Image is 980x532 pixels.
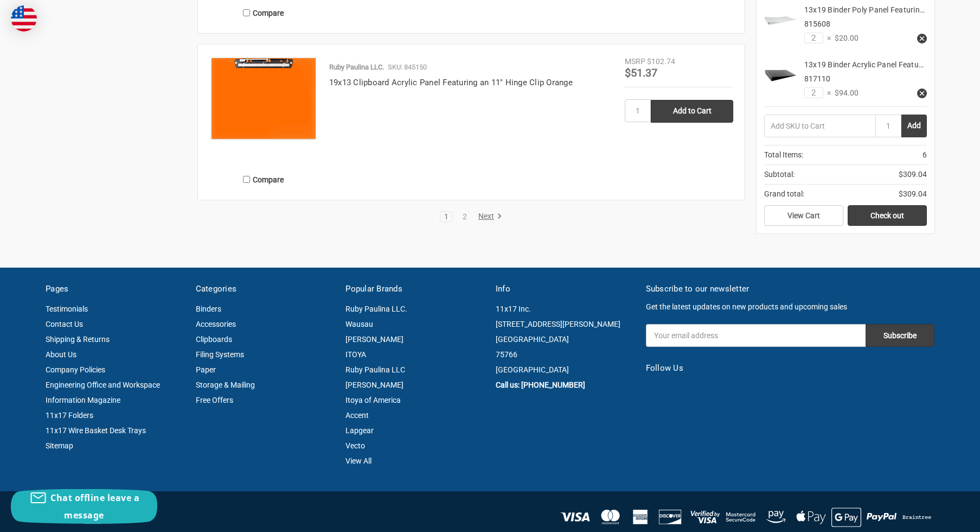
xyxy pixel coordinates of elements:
[46,365,105,374] a: Company Policies
[899,169,927,180] span: $309.04
[11,489,157,524] button: Chat offline leave a message
[11,5,37,31] img: duty and tax information for United States
[764,59,797,92] img: 13x19 Binder Acrylic Panel Featuring a Ring Black
[901,115,927,137] button: Add
[209,56,318,164] a: 19x13 Clipboard Acrylic Panel Featuring an 11" Hinge Clip Orange
[625,66,657,79] span: $51.37
[764,169,795,180] span: Subtotal:
[196,335,232,344] a: Clipboards
[804,20,830,28] span: 815608
[764,188,804,200] span: Grand total:
[196,283,335,295] h5: Categories
[50,492,139,521] span: Chat offline leave a message
[804,60,924,69] a: 13x19 Binder Acrylic Panel Featu…
[46,283,184,295] h5: Pages
[388,62,427,73] p: SKU: 845150
[329,78,573,87] a: 19x13 Clipboard Acrylic Panel Featuring an 11" Hinge Clip Orange
[345,305,407,313] a: Ruby Paulina LLC.
[496,381,585,389] a: Call us: [PHONE_NUMBER]
[345,426,374,435] a: Lapgear
[196,320,236,328] a: Accessories
[209,4,318,22] label: Compare
[646,301,934,313] p: Get the latest updates on new products and upcoming sales
[764,149,803,161] span: Total Items:
[831,87,859,99] span: $94.00
[243,9,250,16] input: Compare
[345,320,373,328] a: Wausau
[46,350,76,359] a: About Us
[440,213,452,220] a: 1
[923,149,927,161] span: 6
[345,335,403,344] a: [PERSON_NAME]
[764,205,843,226] a: View Cart
[625,56,645,67] div: MSRP
[243,176,250,183] input: Compare
[46,411,93,420] a: 11x17 Folders
[823,33,831,44] span: ×
[329,62,384,73] p: Ruby Paulina LLC.
[46,441,73,450] a: Sitemap
[209,170,318,188] label: Compare
[345,350,366,359] a: ITOYA
[646,324,866,347] input: Your email address
[345,411,369,420] a: Accent
[345,381,403,389] a: [PERSON_NAME]
[823,87,831,99] span: ×
[475,212,502,221] a: Next
[647,57,675,66] span: $102.74
[459,213,471,220] a: 2
[46,335,110,344] a: Shipping & Returns
[46,514,484,524] p: © 2025 11x17
[196,396,233,404] a: Free Offers
[345,457,371,465] a: View All
[764,115,875,137] input: Add SKU to Cart
[345,283,484,295] h5: Popular Brands
[866,324,934,347] input: Subscribe
[196,365,216,374] a: Paper
[764,4,797,37] img: 13x19 Binder Poly Panel Featuring a 1" Angle-D Ring Clear Frost
[831,33,859,44] span: $20.00
[46,426,146,435] a: 11x17 Wire Basket Desk Trays
[196,350,244,359] a: Filing Systems
[209,56,318,141] img: 19x13 Clipboard Acrylic Panel Featuring an 11" Hinge Clip Orange
[196,381,255,389] a: Storage & Mailing
[899,188,927,200] span: $309.04
[496,283,635,295] h5: Info
[196,305,221,313] a: Binders
[646,283,934,295] h5: Subscribe to our newsletter
[345,396,401,404] a: Itoya of America
[651,100,733,123] input: Add to Cart
[848,205,927,226] a: Check out
[646,362,934,375] h5: Follow Us
[46,305,88,313] a: Testimonials
[804,5,925,14] a: 13x19 Binder Poly Panel Featurin…
[804,74,830,83] span: 817110
[345,441,365,450] a: Vecto
[345,365,405,374] a: Ruby Paulina LLC
[46,381,160,404] a: Engineering Office and Workspace Information Magazine
[496,301,635,377] address: 11x17 Inc. [STREET_ADDRESS][PERSON_NAME] [GEOGRAPHIC_DATA] 75766 [GEOGRAPHIC_DATA]
[46,320,83,328] a: Contact Us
